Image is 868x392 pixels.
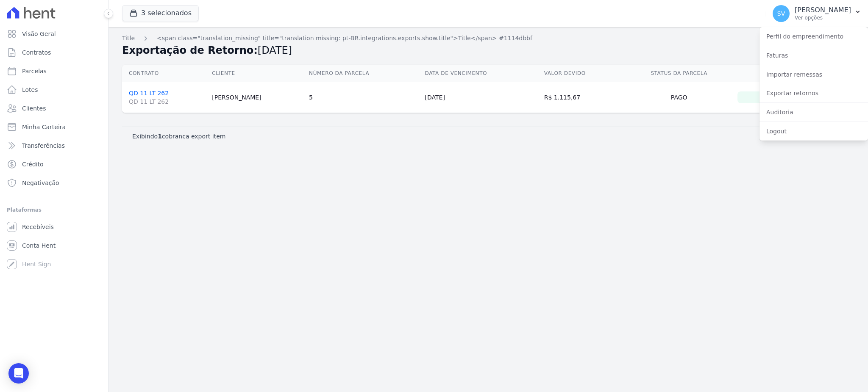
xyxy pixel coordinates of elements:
[422,65,541,82] th: Data de Vencimento
[129,90,205,106] a: QD 11 LT 262QD 11 LT 262
[22,160,44,168] span: Crédito
[541,82,624,113] td: R$ 1.115,67
[3,119,105,135] a: Minha Carteira
[737,91,851,103] div: Pago
[158,133,162,140] b: 1
[258,44,292,56] span: [DATE]
[759,29,868,44] a: Perfil do empreendimento
[122,34,135,43] a: Title
[22,67,47,75] span: Parcelas
[3,237,105,254] a: Conta Hent
[22,86,38,94] span: Lotes
[22,30,56,38] span: Visão Geral
[7,205,101,215] div: Plataformas
[22,123,66,131] span: Minha Carteira
[759,124,868,139] a: Logout
[3,81,105,98] a: Lotes
[3,63,105,80] a: Parcelas
[8,363,29,384] div: Open Intercom Messenger
[624,65,734,82] th: Status da Parcela
[3,100,105,117] a: Clientes
[122,34,854,43] nav: Breadcrumb
[541,65,624,82] th: Valor devido
[22,241,56,250] span: Conta Hent
[734,65,854,82] th: Status da Cobrança
[766,2,868,25] button: SV [PERSON_NAME] Ver opções
[22,141,65,150] span: Transferências
[795,6,851,14] p: [PERSON_NAME]
[122,35,135,41] span: translation missing: pt-BR.integrations.exports.index.title
[122,5,199,21] button: 3 selecionados
[3,137,105,154] a: Transferências
[306,65,421,82] th: Número da Parcela
[3,44,105,61] a: Contratos
[306,82,421,113] td: 5
[628,91,731,103] div: Pago
[209,82,306,113] td: [PERSON_NAME]
[122,65,209,82] th: Contrato
[122,43,775,58] h2: Exportação de Retorno:
[157,34,532,43] a: <span class="translation_missing" title="translation missing: pt-BR.integrations.exports.show.tit...
[759,86,868,101] a: Exportar retornos
[422,82,541,113] td: [DATE]
[3,174,105,191] a: Negativação
[759,48,868,63] a: Faturas
[22,223,54,231] span: Recebíveis
[3,156,105,173] a: Crédito
[795,14,851,21] p: Ver opções
[132,132,225,141] p: Exibindo cobranca export item
[209,65,306,82] th: Cliente
[22,179,59,187] span: Negativação
[22,104,46,113] span: Clientes
[759,67,868,82] a: Importar remessas
[777,11,785,17] span: SV
[3,25,105,42] a: Visão Geral
[3,218,105,235] a: Recebíveis
[129,97,205,106] span: QD 11 LT 262
[759,105,868,120] a: Auditoria
[22,48,51,57] span: Contratos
